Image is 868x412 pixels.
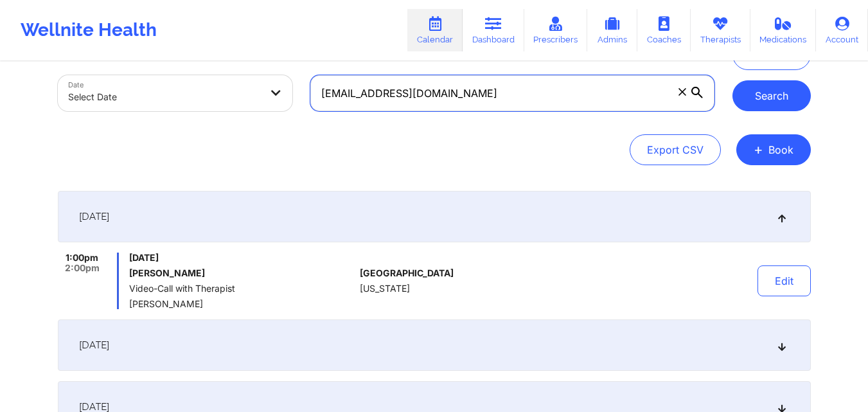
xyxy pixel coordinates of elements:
a: Calendar [407,9,463,51]
button: Export CSV [630,134,721,165]
div: Select Date [68,83,261,111]
span: [GEOGRAPHIC_DATA] [360,268,454,278]
button: +Book [736,134,811,165]
a: Coaches [637,9,691,51]
span: [US_STATE] [360,283,410,294]
a: Therapists [691,9,750,51]
span: + [754,146,763,153]
a: Admins [587,9,637,51]
h6: [PERSON_NAME] [129,268,355,278]
span: Video-Call with Therapist [129,283,355,294]
span: [DATE] [129,253,355,263]
a: Account [816,9,868,51]
span: [PERSON_NAME] [129,299,355,309]
a: Medications [750,9,817,51]
span: [DATE] [79,210,109,223]
button: Search [732,80,811,111]
button: Edit [757,265,811,296]
span: 2:00pm [65,263,100,273]
span: 1:00pm [66,253,98,263]
input: Search Appointments [310,75,714,111]
a: Prescribers [524,9,588,51]
span: [DATE] [79,339,109,352]
a: Dashboard [463,9,524,51]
